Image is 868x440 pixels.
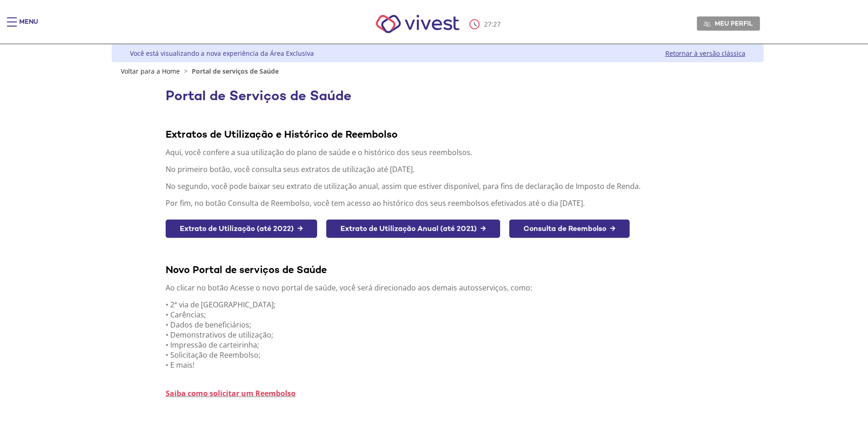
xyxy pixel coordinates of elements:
a: Saiba como solicitar um Reembolso [166,388,296,398]
img: Meu perfil [704,21,711,27]
a: Extrato de Utilização (até 2022) → [166,220,317,238]
p: No primeiro botão, você consulta seus extratos de utilização até [DATE]. [166,164,709,174]
span: Meu perfil [715,19,753,27]
p: Por fim, no botão Consulta de Reembolso, você tem acesso ao histórico dos seus reembolsos efetiva... [166,198,709,208]
h1: Portal de Serviços de Saúde [166,88,709,103]
a: Consulta de Reembolso → [509,220,630,238]
p: • 2ª via de [GEOGRAPHIC_DATA]; • Carências; • Dados de beneficiários; • Demonstrativos de utiliza... [166,300,709,370]
p: Aqui, você confere a sua utilização do plano de saúde e o histórico dos seus reembolsos. [166,147,709,157]
div: Você está visualizando a nova experiência da Área Exclusiva [130,49,314,58]
span: 27 [484,20,491,28]
a: Meu perfil [697,16,760,30]
div: Extratos de Utilização e Histórico de Reembolso [166,128,709,140]
a: Extrato de Utilização Anual (até 2021) → [326,220,500,238]
div: Novo Portal de serviços de Saúde [166,263,709,276]
a: Voltar para a Home [121,67,180,75]
div: Menu [19,17,38,36]
img: Vivest [366,5,469,43]
div: : [469,19,502,29]
p: No segundo, você pode baixar seu extrato de utilização anual, assim que estiver disponível, para ... [166,181,709,191]
a: Retornar à versão clássica [665,49,745,58]
span: Portal de serviços de Saúde [192,67,279,75]
span: > [182,67,190,75]
span: 27 [493,20,501,28]
p: Ao clicar no botão Acesse o novo portal de saúde, você será direcionado aos demais autosserviços,... [166,283,709,293]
